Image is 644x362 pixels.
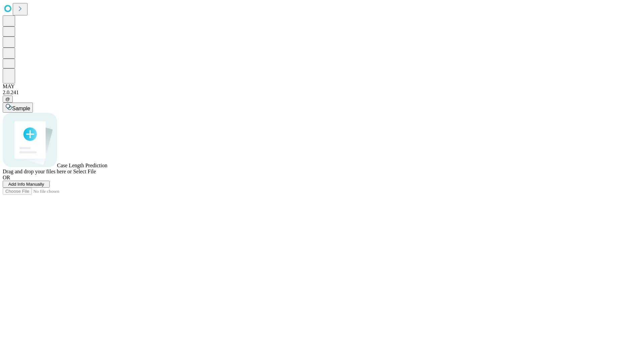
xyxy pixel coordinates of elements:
span: Select File [73,169,96,174]
span: OR [3,175,10,180]
div: 2.0.241 [3,89,641,96]
span: Sample [12,106,30,111]
div: MAY [3,83,641,89]
button: @ [3,96,13,103]
span: Add Info Manually [8,182,44,187]
button: Sample [3,103,33,113]
button: Add Info Manually [3,181,50,188]
span: @ [5,97,10,102]
span: Case Length Prediction [57,163,107,168]
span: Drag and drop your files here or [3,169,72,174]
